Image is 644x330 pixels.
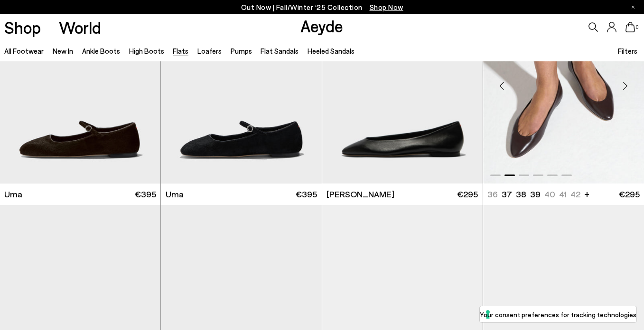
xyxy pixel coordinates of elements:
span: Uma [4,188,22,200]
span: €295 [457,188,478,200]
a: New In [53,47,73,55]
li: 39 [530,188,541,200]
a: Shop [4,19,41,36]
a: Ankle Boots [82,47,120,55]
a: [PERSON_NAME] €295 [322,184,483,205]
a: 36 37 38 39 40 41 42 + €295 [483,184,644,205]
button: Your consent preferences for tracking technologies [480,306,636,322]
a: Aeyde [300,16,343,36]
li: 37 [502,188,512,200]
div: Next slide [611,72,639,100]
a: Loafers [197,47,222,55]
span: €395 [296,188,317,200]
a: Flat Sandals [261,47,299,55]
span: Filters [618,47,637,55]
div: Previous slide [488,72,516,100]
span: 0 [635,25,640,30]
span: €395 [135,188,156,200]
li: + [584,187,589,200]
a: Pumps [231,47,252,55]
a: Heeled Sandals [308,47,355,55]
li: 38 [516,188,526,200]
a: Flats [173,47,188,55]
label: Your consent preferences for tracking technologies [480,310,636,320]
a: High Boots [129,47,164,55]
span: Uma [166,188,184,200]
a: Uma €395 [161,184,321,205]
span: [PERSON_NAME] [327,188,394,200]
a: World [59,19,101,36]
p: Out Now | Fall/Winter ‘25 Collection [241,1,403,13]
span: €295 [619,188,640,200]
ul: variant [487,188,578,200]
a: 0 [625,22,635,32]
span: Navigate to /collections/new-in [370,3,403,11]
a: All Footwear [4,47,44,55]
